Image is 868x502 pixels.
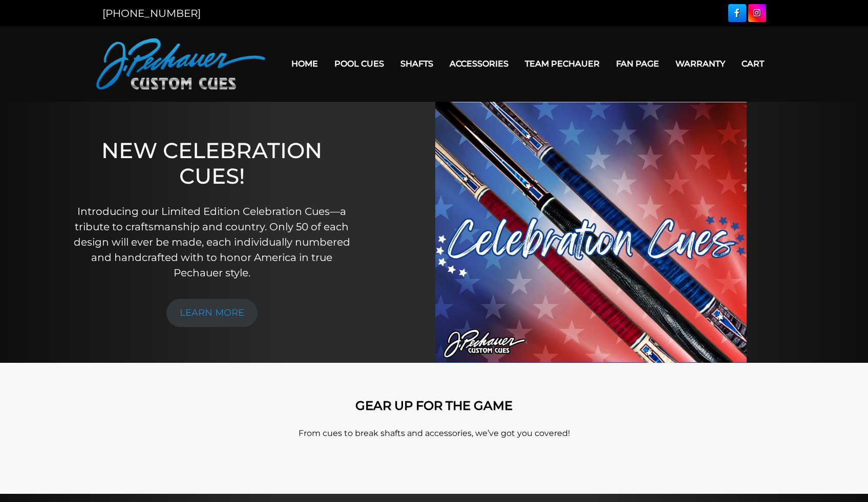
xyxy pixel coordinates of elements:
a: Team Pechauer [517,51,608,77]
strong: GEAR UP FOR THE GAME [355,398,513,413]
a: Warranty [667,51,733,77]
a: [PHONE_NUMBER] [102,7,201,19]
a: Cart [733,51,772,77]
a: Home [283,51,326,77]
h1: NEW CELEBRATION CUES! [70,138,353,189]
a: Pool Cues [326,51,392,77]
a: Shafts [392,51,441,77]
p: From cues to break shafts and accessories, we’ve got you covered! [142,427,726,440]
img: Pechauer Custom Cues [96,38,265,90]
p: Introducing our Limited Edition Celebration Cues—a tribute to craftsmanship and country. Only 50 ... [70,204,353,280]
a: Accessories [441,51,517,77]
a: Fan Page [608,51,667,77]
a: LEARN MORE [166,299,258,327]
